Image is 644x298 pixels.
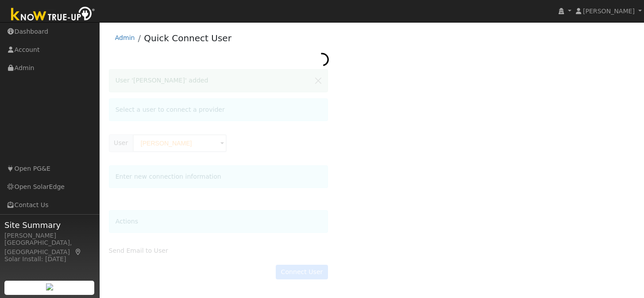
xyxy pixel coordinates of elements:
div: Solar Install: [DATE] [4,255,95,264]
img: Know True-Up [7,5,100,25]
a: Quick Connect User [144,33,231,43]
span: [PERSON_NAME] [583,8,635,15]
div: [GEOGRAPHIC_DATA], [GEOGRAPHIC_DATA] [4,238,95,257]
span: Site Summary [4,219,95,231]
a: Map [74,248,82,255]
div: [PERSON_NAME] [4,231,95,240]
img: retrieve [46,283,53,290]
a: Admin [115,34,135,41]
